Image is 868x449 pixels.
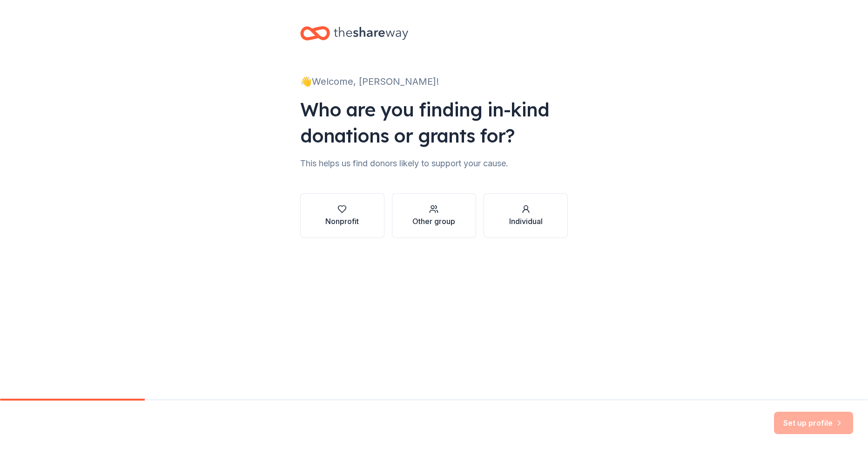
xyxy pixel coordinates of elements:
[300,156,568,171] div: This helps us find donors likely to support your cause.
[412,216,455,227] div: Other group
[300,193,384,238] button: Nonprofit
[300,96,568,149] div: Who are you finding in-kind donations or grants for?
[484,193,568,238] button: Individual
[300,74,568,89] div: 👋 Welcome, [PERSON_NAME]!
[509,216,543,227] div: Individual
[325,216,359,227] div: Nonprofit
[392,193,476,238] button: Other group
